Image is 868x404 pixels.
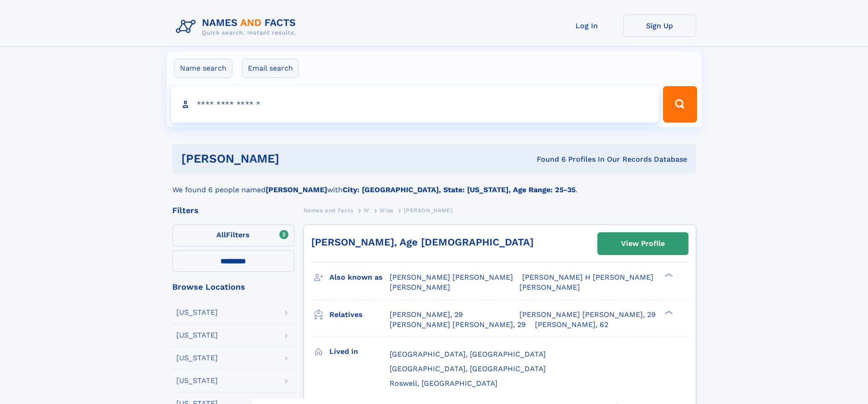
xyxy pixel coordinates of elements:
[176,377,218,384] div: [US_STATE]
[172,283,294,291] div: Browse Locations
[364,207,370,214] span: W
[176,309,218,316] div: [US_STATE]
[174,59,232,78] label: Name search
[380,207,393,214] span: Wise
[598,233,688,255] a: View Profile
[390,320,526,330] a: [PERSON_NAME] [PERSON_NAME], 29
[519,310,656,320] a: [PERSON_NAME] [PERSON_NAME], 29
[390,350,546,358] span: [GEOGRAPHIC_DATA], [GEOGRAPHIC_DATA]
[390,273,513,281] span: [PERSON_NAME] [PERSON_NAME]
[176,332,218,339] div: [US_STATE]
[519,283,580,291] span: [PERSON_NAME]
[550,15,623,37] a: Log In
[172,206,294,215] div: Filters
[623,15,696,37] a: Sign Up
[311,236,534,248] a: [PERSON_NAME], Age [DEMOGRAPHIC_DATA]
[390,364,546,373] span: [GEOGRAPHIC_DATA], [GEOGRAPHIC_DATA]
[172,174,696,195] div: We found 6 people named with .
[172,15,303,39] img: Logo Names and Facts
[390,310,463,320] a: [PERSON_NAME], 29
[663,86,697,123] button: Search Button
[663,272,673,278] div: ❯
[621,233,665,254] div: View Profile
[172,225,294,246] label: Filters
[390,283,450,291] span: [PERSON_NAME]
[329,307,390,322] h3: Relatives
[663,309,673,315] div: ❯
[522,273,653,281] span: [PERSON_NAME] H [PERSON_NAME]
[303,205,354,216] a: Names and Facts
[364,205,370,216] a: W
[176,354,218,362] div: [US_STATE]
[329,270,390,285] h3: Also known as
[329,344,390,359] h3: Lived in
[390,379,498,388] span: Roswell, [GEOGRAPHIC_DATA]
[181,153,408,164] h1: [PERSON_NAME]
[535,320,608,330] a: [PERSON_NAME], 62
[266,185,327,194] b: [PERSON_NAME]
[380,205,393,216] a: Wise
[343,185,575,194] b: City: [GEOGRAPHIC_DATA], State: [US_STATE], Age Range: 25-35
[242,59,299,78] label: Email search
[171,86,659,123] input: search input
[408,154,687,164] div: Found 6 Profiles In Our Records Database
[404,207,452,214] span: [PERSON_NAME]
[216,230,226,239] span: All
